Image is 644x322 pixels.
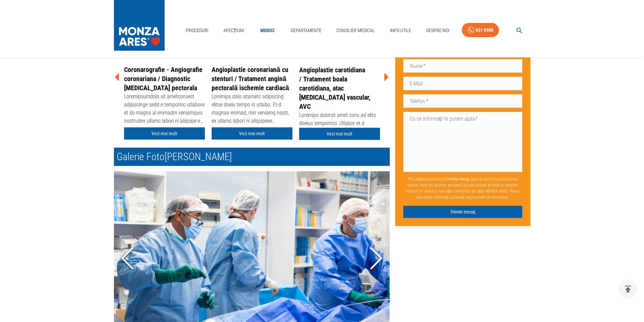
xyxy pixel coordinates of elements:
[124,66,202,92] a: Coronarografie - Angiografie coronariana / Diagnostic [MEDICAL_DATA] pectorala
[299,66,371,110] a: Angioplastie carotidiana / Tratament boala carotidiana, atac [MEDICAL_DATA] vascular, AVC
[212,127,292,140] a: Vezi mai mult
[257,24,278,38] a: Medici
[221,24,247,38] a: Afecțiuni
[299,111,380,145] div: Loremips dolorsit amet cons ad elits doeius temporinci. Utlabor et d magna al en admi v quisnos, ...
[124,127,205,140] a: Vezi mai mult
[212,66,289,92] a: Angioplastie coronariană cu stenturi / Tratament angină pectorală ischemie cardiacă
[462,23,499,38] a: 031 9300
[288,24,324,38] a: Departamente
[387,24,414,38] a: Info Utile
[424,24,452,38] a: Despre Noi
[403,205,522,218] button: Trimite mesaj
[114,221,141,296] button: Previous Slide
[363,221,390,296] button: Next Slide
[334,24,378,38] a: Consilier Medical
[299,128,380,140] a: Vezi mai mult
[114,148,390,166] h2: Galerie Foto [PERSON_NAME]
[476,26,493,34] div: 031 9300
[619,280,637,298] button: delete
[212,93,292,126] div: Loremips dolo sitametc adipiscing elitse doeiu tempo in utlabo. Et-d magnaa enimad, min veniamq n...
[183,24,211,38] a: Proceduri
[124,93,205,126] div: Loremipsumdolo sit ametconsect adipiscinge sedd e temporinc utlabore et do magna al enimadm venia...
[447,176,469,181] b: Trimite mesaj
[403,173,522,203] p: Prin apăsarea butonului , sunt de acord cu prelucrarea datelor mele cu caracter personal (ce pot ...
